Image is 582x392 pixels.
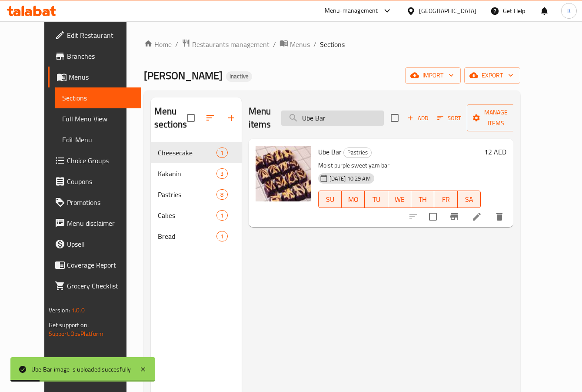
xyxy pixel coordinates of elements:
span: Choice Groups [67,155,135,166]
a: Coupons [48,171,142,192]
button: TU [365,191,388,208]
span: Coupons [67,176,135,187]
a: Edit Restaurant [48,25,142,46]
span: Get support on: [49,319,89,331]
li: / [175,39,178,50]
button: FR [434,191,457,208]
span: Pastries [344,147,371,157]
nav: breadcrumb [144,39,520,50]
a: Choice Groups [48,150,142,171]
span: [DATE] 10:29 AM [326,174,374,183]
span: Edit Menu [62,134,135,145]
div: Inactive [226,71,252,82]
span: SU [322,193,338,206]
span: 1 [217,211,227,220]
div: [GEOGRAPHIC_DATA] [419,6,476,16]
h2: Menu items [249,105,271,131]
a: Restaurants management [182,39,269,50]
div: Bread1 [151,226,242,247]
p: Moist purple sweet yam bar [318,160,481,171]
span: export [471,70,513,81]
button: Sort [435,111,463,125]
button: Add [404,111,432,125]
div: items [216,231,227,241]
button: TH [411,191,434,208]
div: Pastries8 [151,184,242,205]
a: Edit menu item [472,211,482,222]
span: WE [392,193,408,206]
div: Ube Bar image is uploaded succesfully [31,365,131,374]
span: 1.0.0 [71,305,85,316]
span: Sections [320,39,345,50]
span: 8 [217,191,227,199]
span: Inactive [226,73,252,80]
span: Cakes [158,210,216,221]
span: Add [406,113,429,123]
span: Upsell [67,239,135,249]
a: Sections [55,87,142,108]
span: [PERSON_NAME] [144,66,223,85]
span: Sections [62,93,135,103]
li: / [313,39,316,50]
span: Cheesecake [158,147,216,158]
a: Promotions [48,192,142,213]
div: Cheesecake1 [151,142,242,163]
span: MO [345,193,361,206]
li: / [273,39,276,50]
span: Coverage Report [67,260,135,270]
span: Menu disclaimer [67,218,135,228]
a: Home [144,39,172,50]
a: Menus [279,39,310,50]
input: search [281,111,384,126]
span: Branches [67,51,135,61]
a: Full Menu View [55,108,142,129]
span: Restaurants management [192,39,269,50]
a: Menu disclaimer [48,213,142,234]
button: Branch-specific-item [444,206,465,227]
span: Full Menu View [62,114,135,124]
div: Pastries [343,147,372,158]
button: export [464,67,520,84]
span: Promotions [67,197,135,208]
button: SU [318,191,342,208]
span: Pastries [158,189,216,200]
span: 1 [217,149,227,157]
span: Select all sections [182,109,200,127]
span: Menus [290,39,310,50]
span: 3 [217,170,227,178]
a: Upsell [48,234,142,255]
span: Grocery Checklist [67,281,135,291]
button: SA [458,191,481,208]
span: Ube Bar [318,145,342,158]
span: K [567,6,571,16]
span: Bread [158,231,216,241]
span: TU [368,193,384,206]
button: delete [489,206,510,227]
span: 1 [217,232,227,241]
span: Sort items [432,111,467,125]
span: Add item [404,111,432,125]
div: Menu-management [325,6,378,16]
a: Edit Menu [55,129,142,150]
span: import [412,70,454,81]
a: Grocery Checklist [48,275,142,296]
a: Coverage Report [48,255,142,275]
span: SA [461,193,477,206]
div: Cakes1 [151,205,242,226]
div: Kakanin3 [151,163,242,184]
a: Support.OpsPlatform [49,328,104,339]
span: Version: [49,305,70,316]
span: Manage items [474,107,518,129]
a: Branches [48,46,142,67]
nav: Menu sections [151,139,242,250]
span: TH [415,193,431,206]
span: Select to update [424,208,442,226]
a: Menus [48,67,142,87]
span: FR [438,193,454,206]
button: Manage items [467,104,525,131]
img: Ube Bar [256,146,311,201]
span: Sort [437,113,461,123]
h2: Menu sections [154,105,187,131]
span: Kakanin [158,168,216,179]
button: import [405,67,461,84]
